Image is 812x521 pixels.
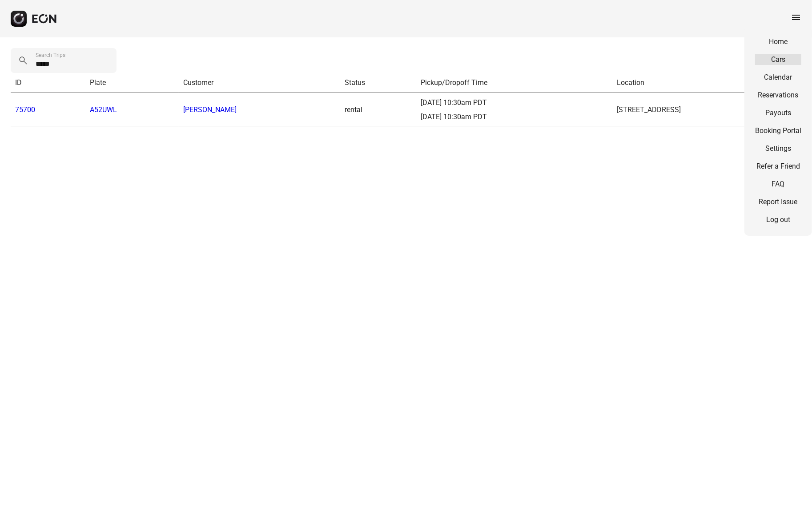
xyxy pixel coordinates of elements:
[416,73,612,93] th: Pickup/Dropoff Time
[755,36,801,47] a: Home
[755,54,801,65] a: Cars
[340,73,416,93] th: Status
[755,143,801,154] a: Settings
[755,179,801,190] a: FAQ
[755,161,801,172] a: Refer a Friend
[755,90,801,101] a: Reservations
[755,72,801,83] a: Calendar
[755,197,801,207] a: Report Issue
[421,112,608,122] div: [DATE] 10:30am PDT
[755,125,801,136] a: Booking Portal
[90,105,117,114] a: A52UWL
[612,73,801,93] th: Location
[340,93,416,127] td: rental
[791,12,801,23] span: menu
[36,52,65,59] label: Search Trips
[421,97,608,108] div: [DATE] 10:30am PDT
[755,214,801,225] a: Log out
[15,105,35,114] a: 75700
[183,105,237,114] a: [PERSON_NAME]
[85,73,179,93] th: Plate
[179,73,340,93] th: Customer
[612,93,801,127] td: [STREET_ADDRESS]
[11,73,85,93] th: ID
[755,108,801,118] a: Payouts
